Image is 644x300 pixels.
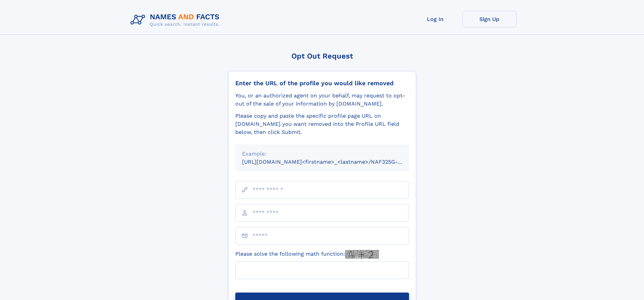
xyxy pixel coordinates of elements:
[235,92,409,108] div: You, or an authorized agent on your behalf, may request to opt-out of the sale of your informatio...
[408,11,462,27] a: Log In
[128,11,225,29] img: Logo Names and Facts
[235,79,409,87] div: Enter the URL of the profile you would like removed
[242,159,422,165] small: [URL][DOMAIN_NAME]<firstname>_<lastname>/NAF325G-xxxxxxxx
[235,250,379,259] label: Please solve the following math function:
[462,11,517,27] a: Sign Up
[235,112,409,136] div: Please copy and paste the specific profile page URL on [DOMAIN_NAME] you want removed into the Pr...
[228,52,416,60] div: Opt Out Request
[242,150,402,158] div: Example:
